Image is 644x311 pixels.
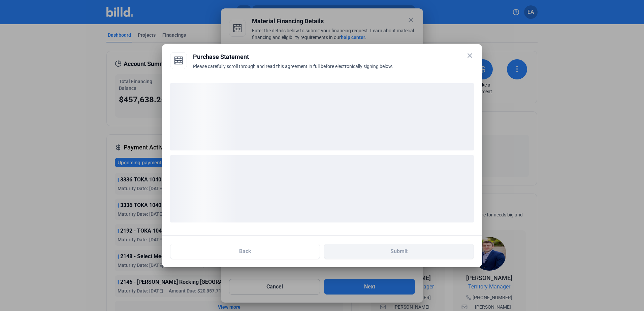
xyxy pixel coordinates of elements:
div: Purchase Statement [193,52,474,62]
mat-icon: close [466,51,474,60]
button: Submit [324,244,474,259]
div: loading [170,83,474,150]
button: Back [170,244,320,259]
div: Please carefully scroll through and read this agreement in full before electronically signing below. [193,63,474,78]
div: loading [170,155,474,222]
